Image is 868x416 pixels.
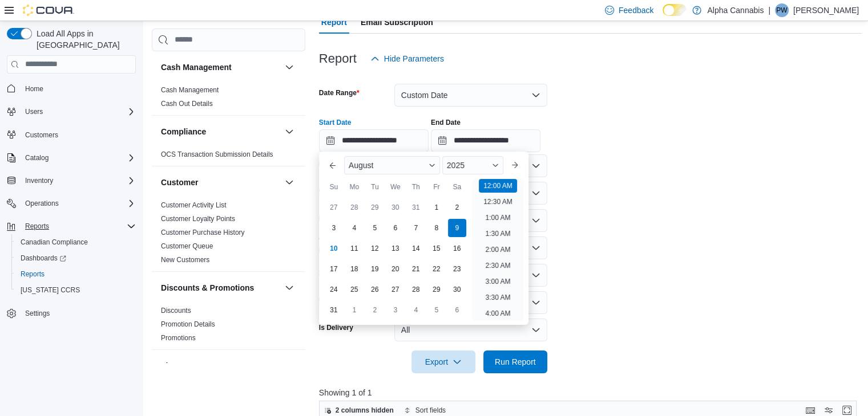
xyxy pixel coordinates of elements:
a: Home [21,82,48,96]
ul: Time [472,179,524,320]
div: Fr [427,178,446,196]
div: day-1 [427,198,446,217]
span: Canadian Compliance [16,235,136,249]
span: Discounts [161,306,191,315]
button: Open list of options [531,189,540,198]
div: day-5 [366,219,384,237]
div: day-9 [448,219,466,237]
span: New Customers [161,255,209,264]
span: Washington CCRS [16,283,136,297]
button: Reports [21,219,54,233]
div: day-28 [407,280,425,299]
button: Finance [161,360,280,372]
button: All [394,319,547,341]
a: Cash Out Details [161,100,213,108]
span: Users [21,105,136,119]
div: day-16 [448,239,466,258]
span: Inventory [21,174,136,187]
button: Operations [2,195,140,211]
li: 2:00 AM [481,243,515,256]
button: Canadian Compliance [11,234,140,250]
span: Users [25,107,43,116]
div: day-28 [345,198,364,217]
div: day-29 [366,198,384,217]
span: Customer Loyalty Points [161,214,235,223]
button: Finance [282,359,296,373]
div: day-7 [407,219,425,237]
div: day-1 [345,301,364,319]
div: day-27 [386,280,405,299]
span: Home [21,81,136,96]
div: day-8 [427,219,446,237]
span: Promotions [161,333,196,342]
div: day-2 [366,301,384,319]
div: Su [325,178,343,196]
span: Reports [21,270,45,279]
div: day-6 [386,219,405,237]
button: Customers [2,127,140,143]
label: Is Delivery [319,323,353,332]
div: day-30 [386,198,405,217]
span: Customer Activity List [161,201,227,210]
a: Dashboards [11,250,140,266]
span: Customers [25,130,58,140]
div: day-19 [366,260,384,278]
div: Tu [366,178,384,196]
div: day-3 [386,301,405,319]
li: 1:00 AM [481,211,515,225]
p: | [768,3,770,17]
div: Button. Open the month selector. August is currently selected. [344,156,440,174]
nav: Complex example [7,76,136,352]
div: day-29 [427,280,446,299]
button: Cash Management [161,62,280,73]
button: Previous Month [324,156,342,174]
a: New Customers [161,256,209,264]
a: OCS Transaction Submission Details [161,150,273,158]
span: Customers [21,128,136,142]
div: day-26 [366,280,384,299]
li: 12:00 AM [479,179,517,193]
span: Canadian Compliance [21,238,88,247]
div: day-23 [448,260,466,278]
span: Email Subscription [361,11,433,34]
div: day-21 [407,260,425,278]
span: Settings [21,306,136,320]
span: Reports [25,222,49,231]
button: Discounts & Promotions [161,282,280,293]
a: Reports [16,267,49,281]
button: Cash Management [282,60,296,74]
span: OCS Transaction Submission Details [161,150,273,159]
div: day-17 [325,260,343,278]
span: Reports [21,219,136,233]
p: Alpha Cannabis [707,3,764,17]
div: day-15 [427,239,446,258]
button: Open list of options [531,216,540,225]
li: 3:30 AM [481,291,515,304]
button: Export [411,350,475,373]
span: Reports [16,267,136,281]
span: 2025 [447,161,465,170]
div: day-22 [427,260,446,278]
a: Settings [21,307,54,320]
button: Discounts & Promotions [282,281,296,295]
div: August, 2025 [324,197,467,320]
button: Run Report [483,350,547,373]
div: day-10 [325,239,343,258]
div: Paul Wilkie [775,3,789,17]
button: Customer [161,177,280,188]
div: Cash Management [152,83,305,115]
h3: Customer [161,177,198,188]
span: Customer Queue [161,242,213,251]
div: Discounts & Promotions [152,304,305,349]
div: day-13 [386,239,405,258]
button: Users [21,105,47,119]
button: Users [2,104,140,120]
a: Promotions [161,334,196,342]
span: Promotion Details [161,320,215,329]
a: Customer Loyalty Points [161,215,235,223]
a: Dashboards [16,251,71,265]
div: day-18 [345,260,364,278]
span: Sort fields [415,406,446,415]
button: Catalog [2,150,140,166]
h3: Discounts & Promotions [161,282,254,293]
